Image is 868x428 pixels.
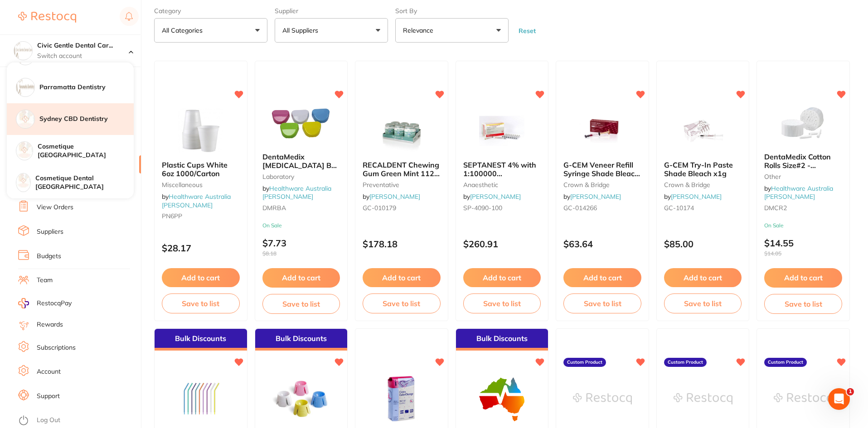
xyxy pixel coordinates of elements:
img: Parramatta Dentistry [16,78,34,96]
img: Civic Gentle Dental Care [14,42,32,60]
span: SP-4090-100 [463,204,502,212]
span: PN6PP [162,212,182,220]
img: Sydney CBD Dentistry [16,110,34,128]
label: Sort By [395,7,509,14]
span: by [563,192,621,201]
a: Healthware Australia [PERSON_NAME] [162,192,231,209]
img: DentaMedix Cotton Rolls Size#2 - 2000/Box [774,100,833,145]
label: Custom Product [764,358,807,367]
p: $85.00 [664,239,742,249]
img: SEPTANEST 4% with 1:100000 adrenalin 2.2ml 2xBox 50 GOLD [472,108,531,154]
div: Bulk Discounts [255,329,348,351]
p: $7.73 [262,238,340,257]
button: Save to list [162,293,240,313]
a: View Orders [37,203,73,212]
button: Add to cart [162,268,240,287]
h4: Parramatta Dentistry [39,83,134,92]
a: Budgets [37,252,61,261]
small: other [764,173,842,180]
a: [PERSON_NAME] [570,192,621,201]
label: Category [154,7,267,14]
a: Log Out [37,416,60,425]
span: Plastic Cups White 6oz 1000/Carton [162,160,228,178]
b: G-CEM Try-In Paste Shade Bleach x1g [664,161,742,178]
span: DentaMedix Cotton Rolls Size#2 - 2000/Box [764,152,831,178]
button: Save to list [262,294,340,314]
img: RECALDENT Chewing Gum Green Mint 112 Pellets x 6 Jars [372,108,431,154]
img: DentaMedix Retainer Box Assorted - 10/Pack [272,100,330,145]
button: Add to cart [764,268,842,287]
p: $63.64 [563,239,641,249]
a: [PERSON_NAME] [671,192,722,201]
span: GC-10174 [664,204,694,212]
small: On Sale [764,222,842,229]
a: Restocq Logo [18,7,76,28]
button: Save to list [463,293,541,313]
img: G-CEM Try-In Paste Shade Bleach x1g [674,108,732,154]
span: by [162,192,231,209]
b: G-CEM Veneer Refill Syringe Shade Bleach x1.7g [563,161,641,178]
small: anaesthetic [463,181,541,188]
button: Log Out [18,414,138,428]
h4: Cosmetique Dental [GEOGRAPHIC_DATA] [35,174,134,192]
button: All Categories [154,18,267,43]
b: DentaMedix Retainer Box Assorted - 10/Pack [262,153,340,169]
h4: Civic Gentle Dental Care [37,41,129,50]
a: Team [37,276,53,285]
h4: Cosmetique [GEOGRAPHIC_DATA] [38,142,134,160]
label: Supplier [275,7,388,14]
a: Suppliers [37,227,63,236]
span: $8.18 [262,250,340,257]
a: Account [37,367,61,376]
div: Bulk Discounts [155,329,247,351]
span: by [664,192,722,201]
div: Bulk Discounts [456,329,548,351]
img: Cosmetique Dental Mount Street [16,142,33,158]
button: Add to cart [563,268,641,287]
small: crown & bridge [563,181,641,188]
p: All Suppliers [282,26,322,35]
span: by [363,192,420,201]
img: E30 SS K-Files 6's 25mm 08 [774,376,833,421]
button: Save to list [664,293,742,313]
img: Plastic Cups White 6oz 1000/Carton [171,108,230,154]
span: DentaMedix [MEDICAL_DATA] Box Assorted - 10/Pack [262,152,339,178]
span: RestocqPay [37,299,72,308]
button: Save to list [563,293,641,313]
span: GC-014266 [563,204,597,212]
a: RestocqPay [18,298,72,308]
span: 1 [847,388,854,395]
img: E30 SS K-Files 6's 21mm 10 [674,376,732,421]
button: Save to list [363,293,441,313]
button: Save to list [764,294,842,314]
a: Healthware Australia [PERSON_NAME] [764,184,833,201]
h4: Sydney CBD Dentistry [39,115,134,124]
button: Add to cart [262,268,340,287]
span: by [764,184,833,201]
p: Relevance [403,26,437,35]
img: Cosmetique Dental Bondi Junction [16,173,30,188]
small: preventative [363,181,441,188]
button: Relevance [395,18,509,43]
span: GC-010179 [363,204,396,212]
img: DentaMedix Air/Water Syringe tips Asst 250/Bag [171,376,230,421]
b: Plastic Cups White 6oz 1000/Carton [162,161,240,178]
span: by [463,192,521,201]
button: Add to cart [463,268,541,287]
label: Custom Product [664,358,707,367]
img: Restocq Logo [18,12,76,23]
p: $14.55 [764,238,842,257]
p: $28.17 [162,243,240,253]
b: RECALDENT Chewing Gum Green Mint 112 Pellets x 6 Jars [363,161,441,178]
span: by [262,184,331,201]
small: Miscellaneous [162,181,240,188]
span: SEPTANEST 4% with 1:100000 [MEDICAL_DATA] 2.2ml 2xBox 50 GOLD [463,160,539,194]
p: $260.91 [463,239,541,249]
img: DentaMedix Disposable Dappen Dishes - 200/Box [272,376,330,421]
span: DMRBA [262,204,286,212]
span: G-CEM Try-In Paste Shade Bleach x1g [664,160,733,178]
img: Cavex ColorChange Alginate Fast Set 500g [372,376,431,421]
p: $178.18 [363,239,441,249]
img: S M Gauze Sq Non-Woven 7.5 X 7.5cm Low Lint 4Ply 100/Pack [472,376,531,421]
span: RECALDENT Chewing Gum Green Mint 112 Pellets x 6 Jars [363,160,440,186]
